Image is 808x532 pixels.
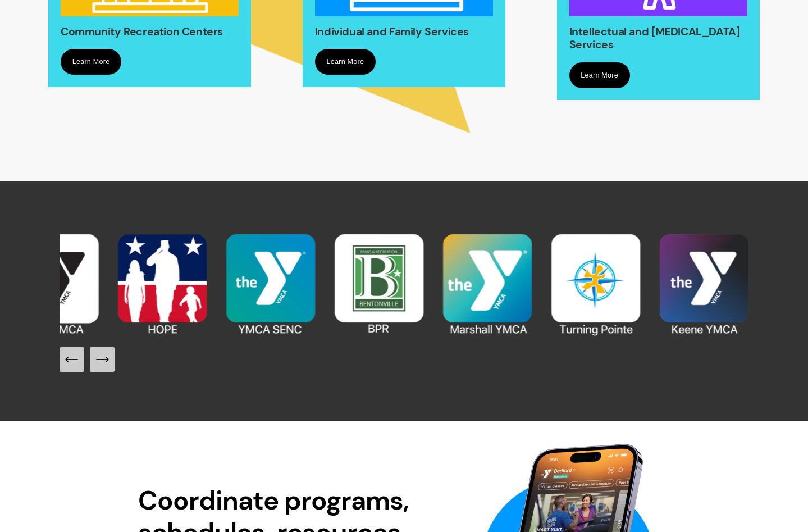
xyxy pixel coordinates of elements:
[60,347,84,372] button: Previous Slide
[315,49,376,75] a: Learn More
[61,49,121,75] a: Learn More
[108,230,216,338] img: HOPE.png
[90,347,115,372] button: Next Slide
[315,25,494,38] h2: Individual and Family Services
[325,230,433,338] img: Bentonville CC.png
[569,62,630,88] a: Learn More
[433,230,541,338] img: Marshall YMCA (1).png
[541,230,650,338] img: Turning Pointe.png
[61,25,239,38] h2: Community Recreation Centers
[216,230,325,338] img: YMCA SENC (1).png
[569,25,748,52] h2: Intellectual and [MEDICAL_DATA] Services
[650,230,758,338] img: Keene YMCA (1).png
